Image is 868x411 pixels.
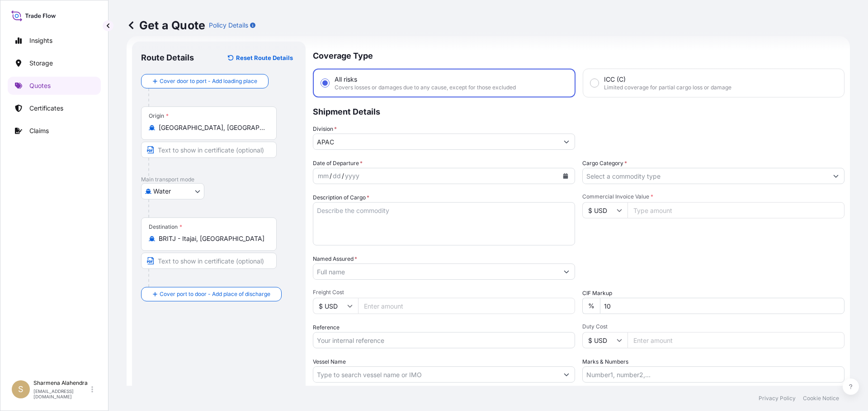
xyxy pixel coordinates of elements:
[313,357,346,366] label: Vessel Name
[159,234,265,243] input: Destination
[313,42,844,69] p: Coverage Type
[141,287,282,301] button: Cover port to door - Add place of discharge
[332,171,342,181] div: day,
[149,223,182,231] div: Destination
[317,171,330,181] div: month,
[141,183,204,199] button: Select transport
[313,332,575,348] input: Your internal reference
[313,366,558,383] input: Type to search vessel name or IMO
[330,171,332,181] div: /
[335,84,516,91] span: Covers losses or damages due to any cause, except for those excluded
[29,59,53,68] p: Storage
[209,21,248,30] p: Policy Details
[313,193,369,202] label: Description of Cargo
[313,134,558,150] input: Type to search division
[8,77,101,95] a: Quotes
[18,385,24,394] span: S
[141,52,194,63] p: Route Details
[321,79,329,87] input: All risksCovers losses or damages due to any cause, except for those excluded
[558,366,575,383] button: Show suggestions
[344,171,360,181] div: year,
[29,81,51,90] p: Quotes
[313,254,357,263] label: Named Assured
[600,298,844,314] input: Enter percentage
[558,263,575,280] button: Show suggestions
[141,253,277,269] input: Text to appear on certificate
[33,388,90,399] p: [EMAIL_ADDRESS][DOMAIN_NAME]
[141,74,269,88] button: Cover door to port - Add loading place
[160,77,257,86] span: Cover door to port - Add loading place
[582,289,612,298] label: CIF Markup
[8,122,101,140] a: Claims
[604,84,731,91] span: Limited coverage for partial cargo loss or damage
[604,75,626,84] span: ICC (C)
[313,289,575,296] span: Freight Cost
[583,168,828,184] input: Select a commodity type
[29,36,52,45] p: Insights
[590,79,599,87] input: ICC (C)Limited coverage for partial cargo loss or damage
[8,32,101,50] a: Insights
[33,379,90,387] p: Sharmena Alahendra
[159,123,265,132] input: Origin
[223,51,297,65] button: Reset Route Details
[335,75,357,84] span: All risks
[582,298,600,314] div: %
[160,290,270,299] span: Cover port to door - Add place of discharge
[313,125,337,134] label: Division
[127,18,205,32] p: Get a Quote
[149,112,169,120] div: Origin
[558,169,573,183] button: Calendar
[558,134,575,150] button: Show suggestions
[582,159,627,168] label: Cargo Category
[313,323,340,332] label: Reference
[627,332,844,348] input: Enter amount
[342,171,344,181] div: /
[582,357,628,366] label: Marks & Numbers
[153,187,171,196] span: Water
[582,366,844,383] input: Number1, number2,...
[313,159,363,168] span: Date of Departure
[582,193,844,200] span: Commercial Invoice Value
[582,323,844,330] span: Duty Cost
[759,395,796,402] a: Privacy Policy
[141,142,277,158] input: Text to appear on certificate
[8,54,101,72] a: Storage
[313,263,558,280] input: Full name
[236,53,293,62] p: Reset Route Details
[141,176,297,183] p: Main transport mode
[29,126,49,135] p: Claims
[627,202,844,218] input: Type amount
[313,97,844,125] p: Shipment Details
[803,395,839,402] a: Cookie Notice
[828,168,844,184] button: Show suggestions
[8,99,101,117] a: Certificates
[29,104,63,113] p: Certificates
[358,298,575,314] input: Enter amount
